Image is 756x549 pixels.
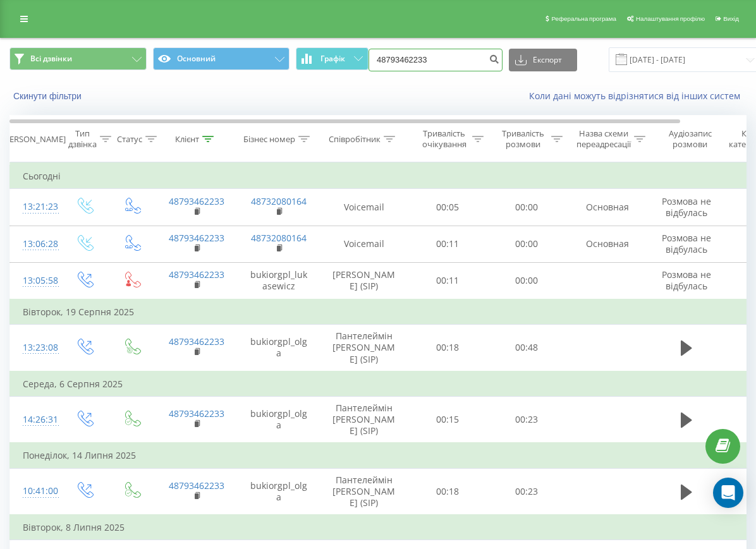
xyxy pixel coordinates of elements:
[68,128,97,150] div: Тип дзвінка
[238,262,320,299] td: bukiorgpl_lukasewicz
[487,325,566,371] td: 00:48
[636,15,705,22] span: Налаштування профілю
[320,262,408,299] td: [PERSON_NAME] (SIP)
[117,134,142,145] div: Статус
[713,478,743,508] div: Open Intercom Messenger
[169,335,224,347] a: 48793462233
[251,195,307,207] a: 48732080164
[419,128,469,150] div: Тривалість очікування
[238,396,320,443] td: bukiorgpl_olga
[408,468,487,515] td: 00:18
[320,325,408,371] td: Пантелеймін [PERSON_NAME] (SIP)
[169,480,224,492] a: 48793462233
[662,232,711,255] span: Розмова не відбулась
[251,232,307,244] a: 48732080164
[509,49,577,71] button: Експорт
[9,90,88,102] button: Скинути фільтри
[487,226,566,262] td: 00:00
[408,325,487,371] td: 00:18
[23,195,48,219] div: 13:21:23
[238,468,320,515] td: bukiorgpl_olga
[320,54,345,63] span: Графік
[723,15,739,22] span: Вихід
[296,47,369,70] button: Графік
[576,128,631,150] div: Назва схеми переадресації
[23,268,48,293] div: 13:05:58
[2,134,66,145] div: [PERSON_NAME]
[529,90,747,102] a: Коли дані можуть відрізнятися вiд інших систем
[320,226,408,262] td: Voicemail
[659,128,721,150] div: Аудіозапис розмови
[243,134,295,145] div: Бізнес номер
[23,407,48,432] div: 14:26:31
[408,396,487,443] td: 00:15
[238,325,320,371] td: bukiorgpl_olga
[320,468,408,515] td: Пантелеймін [PERSON_NAME] (SIP)
[23,479,48,504] div: 10:41:00
[169,268,224,281] a: 48793462233
[9,47,147,70] button: Всі дзвінки
[169,407,224,419] a: 48793462233
[551,15,616,22] span: Реферальна програма
[320,189,408,226] td: Voicemail
[169,195,224,207] a: 48793462233
[487,396,566,443] td: 00:23
[153,47,290,70] button: Основний
[662,268,711,292] span: Розмова не відбулась
[408,189,487,226] td: 00:05
[487,189,566,226] td: 00:00
[23,232,48,256] div: 13:06:28
[566,189,649,226] td: Основная
[498,128,548,150] div: Тривалість розмови
[169,232,224,244] a: 48793462233
[487,468,566,515] td: 00:23
[23,335,48,360] div: 13:23:08
[662,195,711,219] span: Розмова не відбулась
[408,226,487,262] td: 00:11
[329,134,381,145] div: Співробітник
[320,396,408,443] td: Пантелеймін [PERSON_NAME] (SIP)
[487,262,566,299] td: 00:00
[566,226,649,262] td: Основная
[30,54,72,64] span: Всі дзвінки
[369,49,503,71] input: Пошук за номером
[175,134,199,145] div: Клієнт
[408,262,487,299] td: 00:11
